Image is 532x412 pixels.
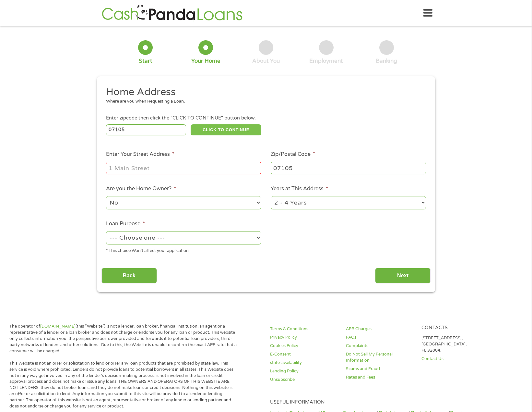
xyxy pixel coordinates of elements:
[106,185,176,192] label: Are you the Home Owner?
[421,335,490,354] p: [STREET_ADDRESS], [GEOGRAPHIC_DATA], FL 32804.
[271,185,328,192] label: Years at This Address
[270,360,338,366] a: state-availability
[252,57,280,65] div: About You
[106,162,261,174] input: 1 Main Street
[106,124,186,135] input: Enter Zipcode (e.g 01510)
[100,4,244,22] img: GetLoanNow Logo
[271,151,315,158] label: Zip/Postal Code
[270,377,338,383] a: Unsubscribe
[270,343,338,349] a: Cookies Policy
[346,374,414,381] a: Rates and Fees
[106,86,421,99] h2: Home Address
[346,343,414,349] a: Complaints
[346,351,414,364] a: Do Not Sell My Personal Information
[106,115,426,122] div: Enter zipcode then click the "CLICK TO CONTINUE" button below.
[346,366,414,372] a: Scams and Fraud
[106,220,145,227] label: Loan Purpose
[40,324,76,329] a: [DOMAIN_NAME]
[346,334,414,341] a: FAQs
[270,326,338,332] a: Terms & Conditions
[375,268,431,284] input: Next
[191,124,261,135] button: CLICK TO CONTINUE
[9,323,237,354] p: The operator of (this “Website”) is not a lender, loan broker, financial institution, an agent or...
[106,245,261,254] div: * This choice Won’t affect your application
[106,151,174,158] label: Enter Your Street Address
[309,57,343,65] div: Employment
[421,356,490,362] a: Contact Us
[9,360,237,409] p: This Website is not an offer or solicitation to lend or offer any loan products that are prohibit...
[270,399,490,406] h4: Useful Information
[106,98,421,105] div: Where are you when Requesting a Loan.
[270,351,338,357] a: E-Consent
[270,334,338,341] a: Privacy Policy
[191,57,220,65] div: Your Home
[139,57,152,65] div: Start
[376,57,397,65] div: Banking
[421,325,490,331] h4: Contacts
[270,368,338,374] a: Lending Policy
[346,326,414,332] a: APR Charges
[101,268,157,284] input: Back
